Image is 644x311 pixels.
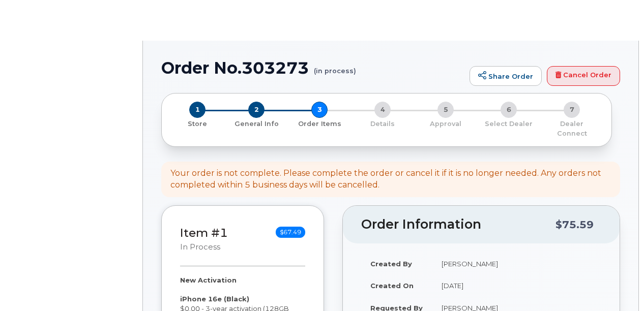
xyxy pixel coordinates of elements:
a: Item #1 [180,226,228,240]
small: in process [180,242,220,252]
strong: Created By [370,260,412,268]
p: Store [174,119,221,129]
td: [DATE] [432,274,601,297]
strong: Created On [370,282,414,290]
h2: Order Information [361,217,555,232]
span: 1 [189,102,206,118]
strong: iPhone 16e (Black) [180,295,249,303]
a: 2 General Info [225,118,288,129]
div: Your order is not complete. Please complete the order or cancel it if it is no longer needed. Any... [170,168,611,191]
a: 1 Store [170,118,225,129]
small: (in process) [314,59,356,75]
p: General Info [229,119,284,129]
h1: Order No.303273 [161,59,464,77]
strong: New Activation [180,276,237,284]
span: 2 [248,102,265,118]
td: [PERSON_NAME] [432,253,601,275]
span: $67.49 [276,227,305,238]
a: Cancel Order [547,66,620,86]
div: $75.59 [555,215,594,234]
a: Share Order [470,66,542,86]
